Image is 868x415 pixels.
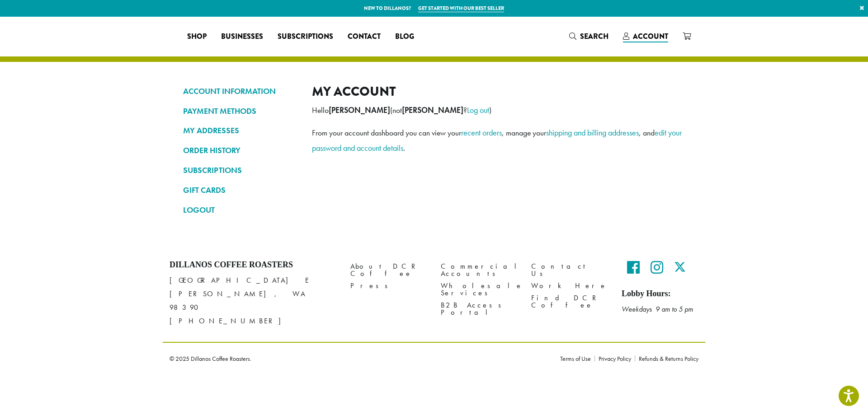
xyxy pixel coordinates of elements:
h4: Dillanos Coffee Roasters [170,260,337,270]
span: Blog [395,31,414,42]
a: PAYMENT METHODS [183,103,298,119]
a: Shop [180,29,214,44]
strong: [PERSON_NAME] [329,105,390,115]
h2: My account [312,84,685,99]
a: Privacy Policy [594,355,635,362]
a: Commercial Accounts [441,260,518,280]
p: [GEOGRAPHIC_DATA] E [PERSON_NAME], WA 98390 [PHONE_NUMBER] [170,274,337,328]
a: Terms of Use [560,355,594,362]
a: Get started with our best seller [418,5,504,12]
strong: [PERSON_NAME] [402,105,463,115]
a: Find DCR Coffee [531,292,608,312]
a: B2B Access Portal [441,299,518,319]
a: ORDER HISTORY [183,143,298,158]
span: Account [633,31,668,42]
a: MY ADDRESSES [183,123,298,138]
a: Wholesale Services [441,280,518,299]
a: GIFT CARDS [183,182,298,198]
h5: Lobby Hours: [622,289,698,299]
a: LOGOUT [183,202,298,218]
a: Contact Us [531,260,608,280]
span: Subscriptions [278,31,333,42]
p: From your account dashboard you can view your , manage your , and . [312,125,685,156]
span: Contact [348,31,381,42]
a: Search [562,29,616,44]
a: Log out [467,105,489,115]
em: Weekdays 9 am to 5 pm [622,304,693,314]
a: ACCOUNT INFORMATION [183,84,298,99]
a: recent orders [461,127,502,138]
a: Work Here [531,280,608,292]
a: SUBSCRIPTIONS [183,163,298,178]
a: About DCR Coffee [350,260,427,280]
span: Shop [187,31,207,42]
span: Businesses [221,31,263,42]
a: Refunds & Returns Policy [635,355,698,362]
p: Hello (not ? ) [312,103,685,118]
a: Press [350,280,427,292]
a: shipping and billing addresses [546,127,639,138]
p: © 2025 Dillanos Coffee Roasters. [170,355,547,362]
nav: Account pages [183,84,298,225]
span: Search [580,31,609,42]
